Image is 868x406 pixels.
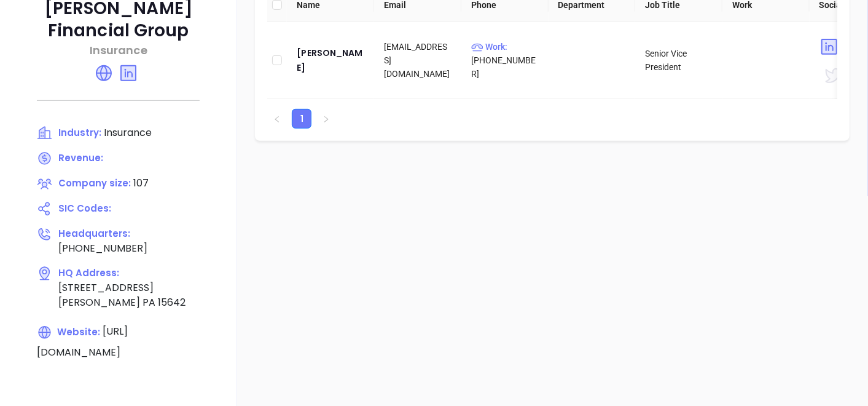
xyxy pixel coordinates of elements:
[58,177,131,189] span: Company size:
[58,227,130,240] span: Headquarters:
[292,109,311,128] a: 1
[292,109,311,129] li: 1
[37,325,100,338] span: Website:
[316,109,336,129] button: right
[374,22,461,99] td: [EMAIL_ADDRESS][DOMAIN_NAME]
[133,176,149,190] span: 107
[635,22,722,99] td: Senior Vice President
[323,116,330,123] span: right
[267,109,287,129] button: left
[58,281,186,309] span: [STREET_ADDRESS] [PERSON_NAME] PA 15642
[58,126,101,139] span: Industry:
[471,42,507,52] span: Work :
[104,125,152,140] span: Insurance
[58,202,111,215] span: SIC Codes:
[316,109,336,129] li: Next Page
[267,109,287,129] li: Previous Page
[58,151,103,164] span: Revenue:
[58,266,119,279] span: HQ Address:
[471,40,539,81] p: [PHONE_NUMBER]
[273,116,281,123] span: left
[297,46,364,75] a: [PERSON_NAME]
[25,42,212,58] p: Insurance
[58,241,147,255] span: [PHONE_NUMBER]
